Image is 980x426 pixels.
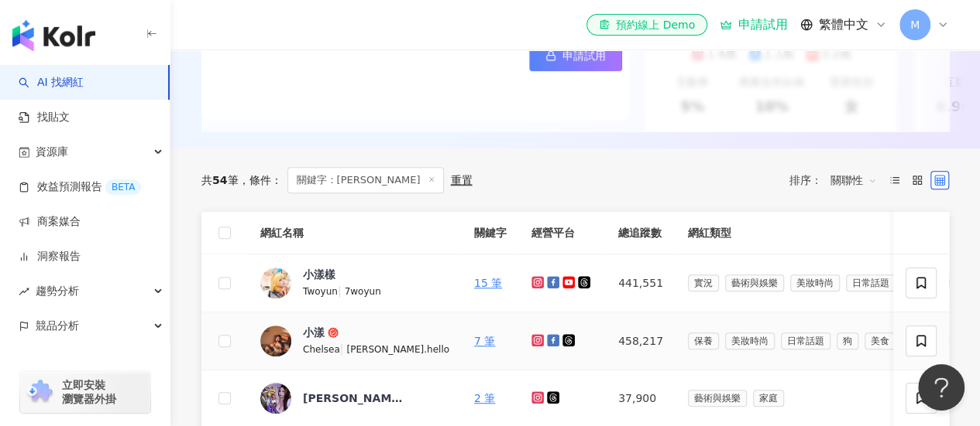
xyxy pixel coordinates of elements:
[688,332,719,349] span: 保養
[789,168,885,193] div: 排序：
[201,174,238,186] div: 共 筆
[599,17,695,32] div: 預約線上 Demo
[830,168,877,193] span: 關聯性
[688,390,747,407] span: 藝術與娛樂
[248,212,462,254] th: 網紅名稱
[260,268,291,298] img: KOL Avatar
[62,378,116,406] span: 立即安裝 瀏覽器外掛
[345,286,381,297] span: 7woyun
[819,16,868,33] span: 繁體中文
[19,179,141,195] a: 效益預測報告BETA
[12,20,95,51] img: logo
[260,267,449,299] a: KOL Avatar小漾樣Twoyun|7woyun
[720,17,788,32] a: 申請試用
[725,274,784,291] span: 藝術與娛樂
[303,267,335,282] div: 小漾樣
[303,286,338,297] span: Twoyun
[25,380,55,404] img: chrome extension
[474,277,502,289] a: 15 筆
[688,274,719,291] span: 實況
[260,325,449,357] a: KOL Avatar小漾Chelsea|[PERSON_NAME].hello
[19,249,81,264] a: 洞察報告
[837,332,858,349] span: 狗
[474,392,495,404] a: 2 筆
[846,274,896,291] span: 日常話題
[36,135,68,169] span: 資源庫
[19,75,84,90] a: searchAI 找網紅
[338,285,345,297] span: |
[781,332,830,349] span: 日常話題
[260,325,291,356] img: KOL Avatar
[303,344,340,355] span: Chelsea
[910,16,920,33] span: M
[346,344,449,355] span: [PERSON_NAME].hello
[529,40,622,71] a: 申請試用
[606,212,676,254] th: 總追蹤數
[562,49,606,62] span: 申請試用
[606,254,676,312] td: 441,551
[918,364,965,411] iframe: Help Scout Beacon - Open
[474,335,495,347] a: 7 筆
[725,332,775,349] span: 美妝時尚
[260,383,449,414] a: KOL Avatar[PERSON_NAME]
[519,212,606,254] th: 經營平台
[287,167,444,193] span: 關鍵字：[PERSON_NAME]
[19,286,29,297] span: rise
[36,308,79,343] span: 競品分析
[753,390,784,407] span: 家庭
[450,174,472,186] div: 重置
[19,214,81,230] a: 商案媒合
[340,343,347,355] span: |
[19,110,70,125] a: 找貼文
[20,371,150,413] a: chrome extension立即安裝 瀏覽器外掛
[212,174,227,186] span: 54
[260,383,291,414] img: KOL Avatar
[303,390,404,406] div: [PERSON_NAME]
[303,325,325,340] div: 小漾
[586,14,707,36] a: 預約線上 Demo
[462,212,519,254] th: 關鍵字
[944,75,977,90] div: 互動率
[606,312,676,370] td: 458,217
[865,332,896,349] span: 美食
[238,174,281,186] span: 條件 ：
[36,274,79,308] span: 趨勢分析
[790,274,840,291] span: 美妝時尚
